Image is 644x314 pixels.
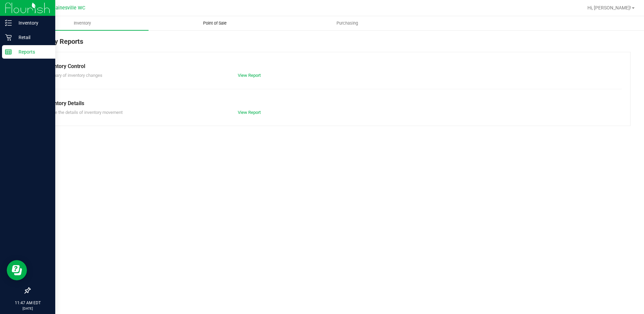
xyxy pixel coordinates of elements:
[52,5,85,11] span: Gainesville WC
[65,20,100,26] span: Inventory
[43,62,617,70] div: Inventory Control
[5,49,12,55] inline-svg: Reports
[238,73,261,78] a: View Report
[12,19,52,27] p: Inventory
[149,16,281,30] a: Point of Sale
[281,16,414,30] a: Purchasing
[7,260,27,280] iframe: Resource center
[43,73,102,78] span: Summary of inventory changes
[327,20,367,26] span: Purchasing
[587,5,631,10] span: Hi, [PERSON_NAME]!
[30,36,631,52] div: Inventory Reports
[43,110,123,115] span: Explore the details of inventory movement
[5,20,12,26] inline-svg: Inventory
[12,33,52,41] p: Retail
[3,300,52,306] p: 11:47 AM EDT
[5,34,12,41] inline-svg: Retail
[3,306,52,311] p: [DATE]
[16,16,149,30] a: Inventory
[194,20,236,26] span: Point of Sale
[43,99,617,107] div: Inventory Details
[12,48,52,56] p: Reports
[238,110,261,115] a: View Report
